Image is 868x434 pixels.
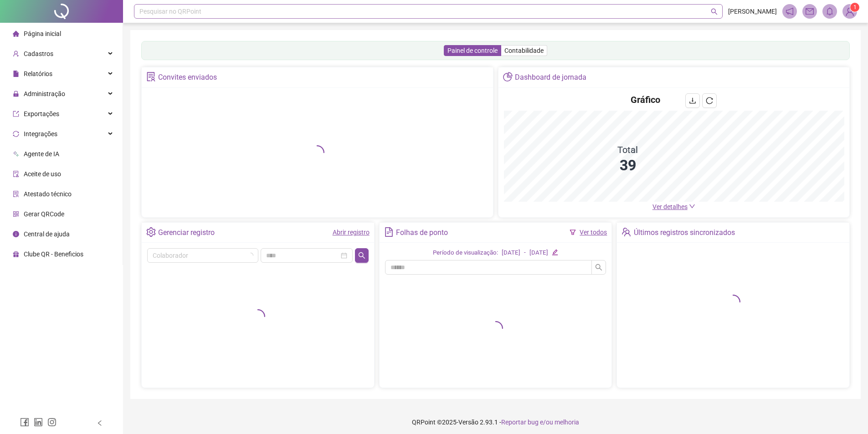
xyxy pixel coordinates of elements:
[853,4,857,10] span: 1
[843,5,857,18] img: 67761
[13,31,19,37] span: home
[24,50,53,57] span: Cadastros
[24,170,61,178] span: Aceite de uso
[146,227,156,237] span: setting
[24,70,52,77] span: Relatórios
[13,171,19,177] span: audit
[689,203,695,209] span: down
[652,203,688,210] span: Ver detalhes
[47,418,56,427] span: instagram
[634,225,735,240] div: Últimos registros sincronizados
[396,225,448,240] div: Folhas de ponto
[631,93,660,106] h4: Gráfico
[502,248,520,258] div: [DATE]
[13,51,19,57] span: user-add
[515,70,586,85] div: Dashboard de jornada
[13,191,19,197] span: solution
[570,229,576,235] span: filter
[13,111,19,117] span: export
[13,251,19,257] span: gift
[24,130,57,138] span: Integrações
[158,70,217,85] div: Convites enviados
[333,229,370,236] a: Abrir registro
[24,210,64,218] span: Gerar QRCode
[486,318,506,338] span: loading
[458,419,478,426] span: Versão
[552,249,558,255] span: edit
[826,7,834,15] span: bell
[13,211,19,217] span: qrcode
[433,248,498,258] div: Período de visualização:
[806,7,814,15] span: mail
[307,143,327,163] span: loading
[689,97,696,104] span: download
[247,252,254,259] span: loading
[580,229,607,236] a: Ver todos
[13,71,19,77] span: file
[524,248,526,258] div: -
[24,250,83,258] span: Clube QR - Beneficios
[24,90,65,97] span: Administração
[13,91,19,97] span: lock
[146,72,156,82] span: solution
[20,418,29,427] span: facebook
[652,203,695,210] a: Ver detalhes down
[503,72,513,82] span: pie-chart
[504,47,544,54] span: Contabilidade
[24,30,61,37] span: Página inicial
[24,150,59,158] span: Agente de IA
[850,3,859,12] sup: Atualize o seu contato no menu Meus Dados
[13,131,19,137] span: sync
[728,6,777,16] span: [PERSON_NAME]
[13,231,19,237] span: info-circle
[595,264,602,271] span: search
[358,252,365,259] span: search
[34,418,43,427] span: linkedin
[97,420,103,426] span: left
[384,227,394,237] span: file-text
[24,190,72,198] span: Atestado técnico
[24,230,70,238] span: Central de ajuda
[711,8,718,15] span: search
[158,225,215,240] div: Gerenciar registro
[621,227,631,237] span: team
[723,292,743,312] span: loading
[248,306,268,327] span: loading
[501,419,579,426] span: Reportar bug e/ou melhoria
[786,7,794,15] span: notification
[529,248,548,258] div: [DATE]
[24,110,59,117] span: Exportações
[447,47,498,54] span: Painel de controle
[706,97,713,104] span: reload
